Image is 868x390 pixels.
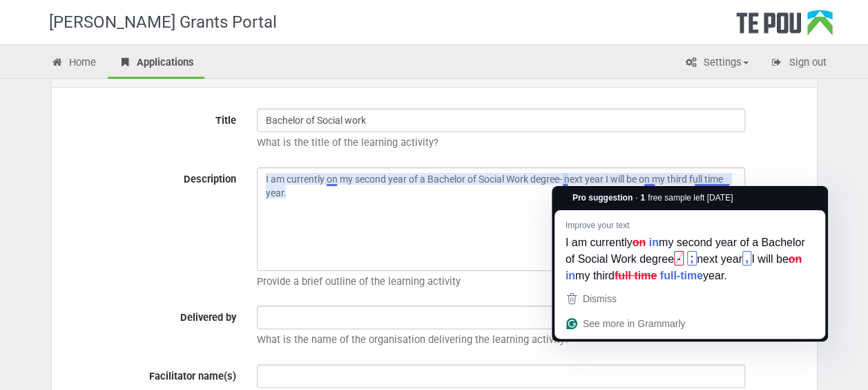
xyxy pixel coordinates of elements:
div: Te Pou Logo [736,10,833,44]
p: What is the name of the organisation delivering the learning activity? [257,333,800,347]
span: Facilitator name(s) [149,370,236,382]
span: Title [215,114,236,127]
p: Provide a brief outline of the learning activity [257,275,800,289]
span: Delivered by [180,311,236,324]
textarea: To enrich screen reader interactions, please activate Accessibility in Grammarly extension settings [257,167,745,271]
p: What is the title of the learning activity? [257,136,800,150]
a: Sign out [760,48,837,79]
a: Settings [675,48,759,79]
a: Applications [108,48,204,79]
span: Description [184,173,236,185]
a: Home [41,48,107,79]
